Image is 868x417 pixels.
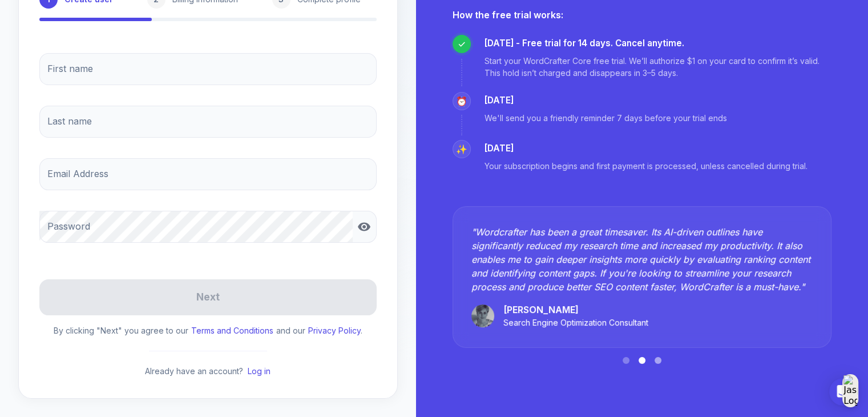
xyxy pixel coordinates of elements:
p: Search Engine Optimization Consultant [503,316,648,329]
p: We'll send you a friendly reminder 7 days before your trial ends [485,112,727,124]
div: ✨ [453,140,471,158]
div: v 4.0.25 [32,18,56,27]
p: [DATE] [485,142,808,155]
img: logo_orange.svg [18,18,27,27]
p: Your subscription begins and first payment is processed, unless cancelled during trial. [485,160,808,172]
p: " Wordcrafter has been a great timesaver. Its AI-driven outlines have significantly reduced my re... [471,225,813,294]
img: tab_domain_overview_orange.svg [31,66,40,75]
div: ✓ [453,35,471,53]
img: website_grey.svg [18,30,27,39]
p: Start your WordCrafter Core free trial. We’ll authorize $1 on your card to confirm it’s valid. Th... [485,55,832,79]
p: [DATE] - Free trial for 14 days. Cancel anytime. [485,37,832,50]
a: Log in [248,366,271,376]
a: Privacy Policy [308,326,360,335]
h2: How the free trial works: [453,9,832,21]
p: [DATE] [485,94,727,107]
img: diana-busko.jpg [471,304,494,327]
div: Domain Overview [43,67,102,75]
p: By clicking "Next" you agree to our and our . [54,324,362,337]
div: ⏰ [453,92,471,110]
div: Open Intercom Messenger [829,378,857,406]
img: tab_keywords_by_traffic_grey.svg [114,66,123,75]
a: Terms and Conditions [191,326,273,335]
div: Domain: [URL] [30,30,81,39]
div: Keywords by Traffic [126,67,192,75]
p: [PERSON_NAME] [503,303,648,316]
p: Already have an account? [145,365,271,378]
